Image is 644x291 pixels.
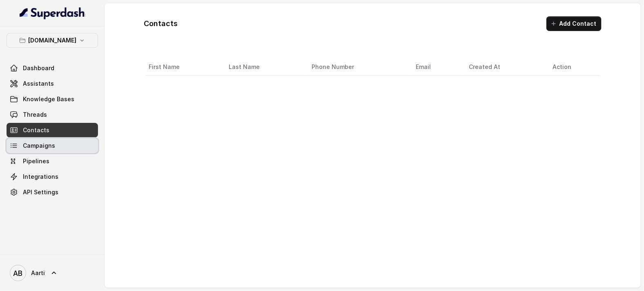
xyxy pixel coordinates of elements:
[305,59,409,76] th: Phone Number
[23,80,54,88] span: Assistants
[7,76,98,91] a: Assistants
[23,126,49,134] span: Contacts
[7,169,98,184] a: Integrations
[23,95,74,103] span: Knowledge Bases
[7,123,98,138] a: Contacts
[23,173,58,181] span: Integrations
[23,142,55,150] span: Campaigns
[144,17,178,30] h1: Contacts
[23,111,47,119] span: Threads
[462,59,546,76] th: Created At
[222,59,305,76] th: Last Name
[7,107,98,122] a: Threads
[13,269,23,278] text: AB
[7,154,98,169] a: Pipelines
[546,59,600,76] th: Action
[23,64,54,72] span: Dashboard
[7,138,98,153] a: Campaigns
[7,185,98,200] a: API Settings
[7,262,98,284] a: Aarti
[28,36,76,45] p: [DOMAIN_NAME]
[7,33,98,48] button: [DOMAIN_NAME]
[23,188,58,196] span: API Settings
[31,269,45,277] span: Aarti
[20,7,85,20] img: light.svg
[146,59,223,76] th: First Name
[7,92,98,107] a: Knowledge Bases
[7,61,98,76] a: Dashboard
[23,157,49,165] span: Pipelines
[410,59,463,76] th: Email
[546,16,602,31] button: Add Contact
